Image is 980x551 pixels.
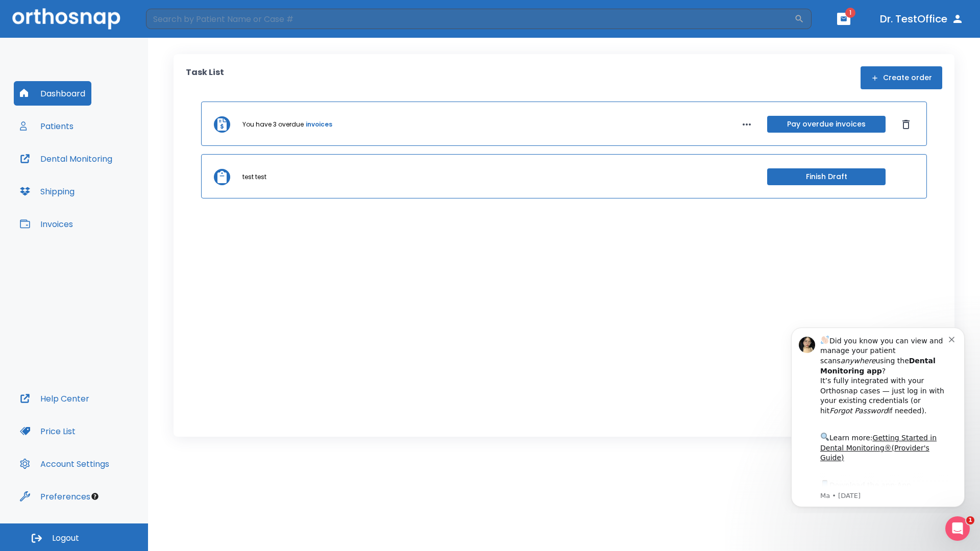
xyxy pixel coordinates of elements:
[876,10,968,28] button: Dr. TestOffice
[767,116,886,133] button: Pay overdue invoices
[845,8,855,18] span: 1
[14,212,79,236] button: Invoices
[966,516,974,524] span: 1
[14,146,118,171] button: Dental Monitoring
[186,66,224,89] p: Task List
[14,114,80,138] button: Patients
[14,179,81,204] button: Shipping
[14,81,91,106] button: Dashboard
[90,492,100,501] div: Tooltip anchor
[242,120,304,129] p: You have 3 overdue
[767,168,886,185] button: Finish Draft
[52,533,79,544] span: Logout
[44,163,135,181] a: App Store
[14,386,95,411] button: Help Center
[861,66,942,89] button: Create order
[44,160,173,212] div: Download the app: | ​ Let us know if you need help getting started!
[306,120,332,129] a: invoices
[242,172,266,182] p: test test
[898,116,914,133] button: Dismiss
[44,173,173,182] p: Message from Ma, sent 8w ago
[776,318,980,513] iframe: Intercom notifications message
[14,452,115,476] button: Account Settings
[14,419,82,443] button: Price List
[14,484,96,509] button: Preferences
[945,516,970,541] iframe: Intercom live chat
[146,9,794,29] input: Search by Patient Name or Case #
[173,16,181,24] button: Dismiss notification
[12,8,120,29] img: Orthosnap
